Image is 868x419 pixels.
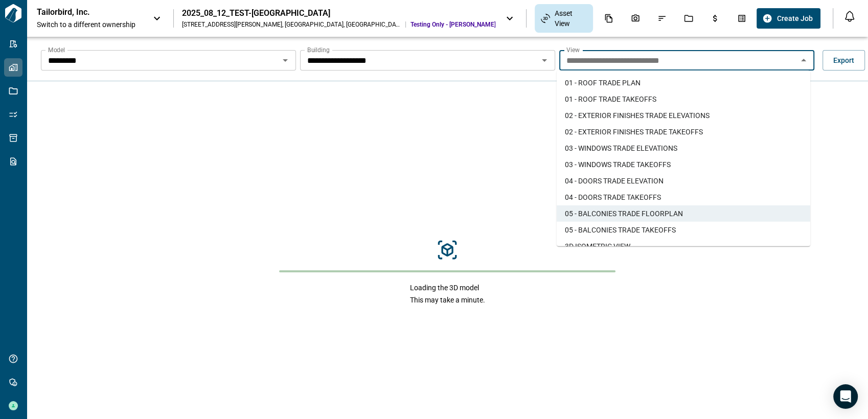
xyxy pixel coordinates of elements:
button: Open [278,53,292,67]
label: Building [307,45,330,54]
span: Asset View [554,8,586,29]
span: Testing Only - [PERSON_NAME] [410,20,495,29]
span: Switch to a different ownership [37,19,143,30]
div: Budgets [704,10,726,27]
div: 2025_08_12_TEST-[GEOGRAPHIC_DATA] [182,8,495,18]
span: 3D ISOMETRIC VIEW​ [565,241,630,251]
span: 05 - BALCONIES TRADE TAKEOFFS [565,225,676,235]
button: Open notification feed [841,8,858,25]
div: Asset View [535,4,592,33]
span: 04 - DOORS TRADE TAKEOFFS [565,192,661,202]
button: Close [796,53,811,67]
span: Export [833,55,854,65]
span: Loading the 3D model [410,283,485,293]
label: View [566,45,580,54]
div: Documents [598,10,620,27]
p: Tailorbird, Inc. [37,7,129,17]
span: 01 - ROOF TRADE PLAN [565,78,641,88]
span: 05 - BALCONIES TRADE FLOORPLAN [565,208,683,219]
span: 03 - WINDOWS TRADE ELEVATIONS [565,143,677,153]
button: Open [537,53,552,67]
button: Create Job [757,8,820,29]
div: [STREET_ADDRESS][PERSON_NAME] , [GEOGRAPHIC_DATA] , [GEOGRAPHIC_DATA] [182,20,401,29]
span: 02 - EXTERIOR FINISHES TRADE ELEVATIONS [565,110,710,121]
span: 02 - EXTERIOR FINISHES TRADE TAKEOFFS [565,127,703,137]
div: Photos [625,10,646,27]
span: 03 - WINDOWS TRADE TAKEOFFS [565,159,671,170]
span: 01 - ROOF TRADE TAKEOFFS [565,94,656,104]
div: Takeoff Center [731,10,752,27]
div: Open Intercom Messenger [833,384,858,409]
div: Jobs [678,10,699,27]
label: Model [48,45,65,54]
span: Create Job [776,13,812,24]
button: Export [823,50,865,71]
span: 04 - DOORS TRADE ELEVATION [565,176,664,186]
span: This may take a minute. [410,295,485,305]
div: Issues & Info [651,10,673,27]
